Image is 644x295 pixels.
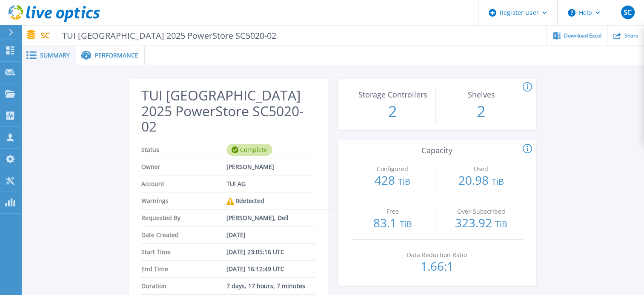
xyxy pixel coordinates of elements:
[41,31,277,40] p: SC
[352,100,434,123] p: 2
[226,243,284,260] span: [DATE] 23:05:16 UTC
[352,217,434,230] p: 83.1
[353,166,431,172] p: Configured
[440,100,522,123] p: 2
[57,31,277,40] span: TUI [GEOGRAPHIC_DATA] 2025 PowerStore SC5020-02
[440,217,522,230] p: 323.92
[564,33,601,38] span: Download Excel
[226,144,272,156] div: Complete
[624,33,638,38] span: Share
[624,9,632,16] span: SC
[40,52,70,58] span: Summary
[442,209,520,215] p: Over-Subscribed
[353,209,431,215] p: Free
[354,91,432,98] p: Storage Controllers
[141,192,226,209] span: Warnings
[396,260,478,272] p: 1.66:1
[141,243,226,260] span: Start Time
[399,218,412,230] span: TiB
[141,158,226,175] span: Owner
[226,158,274,175] span: [PERSON_NAME]
[141,261,226,277] span: End Time
[141,88,315,135] h2: TUI [GEOGRAPHIC_DATA] 2025 PowerStore SC5020-02
[226,261,284,277] span: [DATE] 16:12:49 UTC
[442,166,520,172] p: Used
[226,209,289,226] span: [PERSON_NAME], Dell
[141,278,226,294] span: Duration
[226,226,246,243] span: [DATE]
[352,174,434,188] p: 428
[495,218,507,230] span: TiB
[398,252,476,258] p: Data Reduction Ratio
[226,175,246,192] span: TUI AG
[440,174,522,188] p: 20.98
[491,176,504,187] span: TiB
[398,176,410,187] span: TiB
[95,52,138,58] span: Performance
[442,91,520,98] p: Shelves
[141,175,226,192] span: Account
[141,226,226,243] span: Date Created
[226,192,264,209] div: 0 detected
[141,209,226,226] span: Requested By
[226,278,305,294] span: 7 days, 17 hours, 7 minutes
[141,141,226,158] span: Status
